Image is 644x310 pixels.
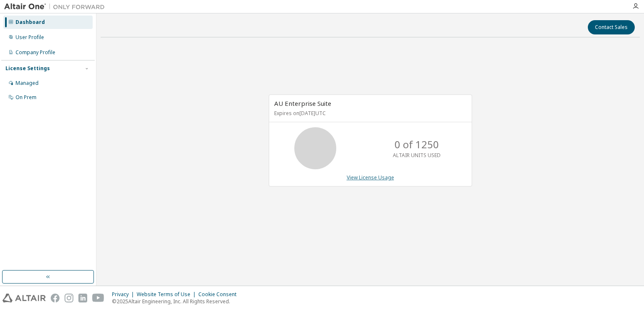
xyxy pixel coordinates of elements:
[198,291,241,298] div: Cookie Consent
[3,294,46,302] img: altair_logo.svg
[16,34,44,41] div: User Profile
[137,291,198,298] div: Website Terms of Use
[112,291,137,298] div: Privacy
[347,174,394,181] a: View License Usage
[5,65,50,72] div: License Settings
[4,3,109,11] img: Altair One
[65,294,73,302] img: instagram.svg
[16,94,36,101] div: On Prem
[588,20,635,34] button: Contact Sales
[16,80,39,87] div: Managed
[274,99,331,108] span: AU Enterprise Suite
[78,294,87,302] img: linkedin.svg
[51,294,60,302] img: facebook.svg
[16,49,55,56] div: Company Profile
[393,152,441,159] p: ALTAIR UNITS USED
[274,110,465,117] p: Expires on [DATE] UTC
[395,137,439,152] p: 0 of 1250
[112,298,241,305] p: © 2025 Altair Engineering, Inc. All Rights Reserved.
[16,19,45,26] div: Dashboard
[92,294,104,302] img: youtube.svg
